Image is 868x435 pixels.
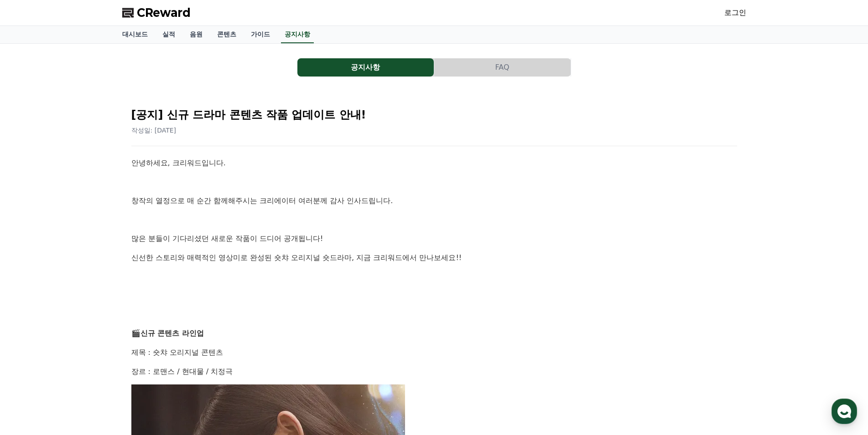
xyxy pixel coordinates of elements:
span: CReward [137,5,191,20]
button: 공지사항 [297,58,434,77]
p: 신선한 스토리와 매력적인 영상미로 완성된 숏챠 오리지널 숏드라마, 지금 크리워드에서 만나보세요!! [131,252,737,264]
a: 콘텐츠 [210,26,244,43]
h2: [공지] 신규 드라마 콘텐츠 작품 업데이트 안내! [131,107,737,122]
span: 작성일: [DATE] [131,127,177,134]
button: FAQ [434,58,571,77]
a: CReward [122,5,191,20]
a: 가이드 [244,26,277,43]
span: 🎬 [131,329,140,338]
a: 음원 [182,26,210,43]
a: 공지사항 [281,26,314,43]
p: 안녕하세요, 크리워드입니다. [131,157,737,169]
a: 공지사항 [297,58,434,77]
strong: 신규 콘텐츠 라인업 [140,329,204,338]
a: 대시보드 [115,26,155,43]
a: 실적 [155,26,182,43]
p: 장르 : 로맨스 / 현대물 / 치정극 [131,366,737,378]
a: 로그인 [724,7,746,18]
p: 창작의 열정으로 매 순간 함께해주시는 크리에이터 여러분께 감사 인사드립니다. [131,195,737,207]
p: 제목 : 숏챠 오리지널 콘텐츠 [131,347,737,358]
p: 많은 분들이 기다리셨던 새로운 작품이 드디어 공개됩니다! [131,233,737,245]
